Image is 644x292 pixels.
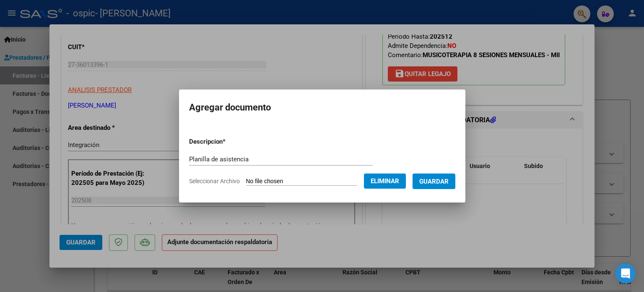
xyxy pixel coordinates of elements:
span: Guardar [419,178,449,185]
div: Open Intercom Messenger [615,263,636,284]
span: Eliminar [371,177,399,185]
h2: Agregar documento [189,100,455,116]
span: Seleccionar Archivo [189,178,240,184]
button: Guardar [413,174,455,189]
p: Descripcion [189,137,269,147]
button: Eliminar [364,174,406,189]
